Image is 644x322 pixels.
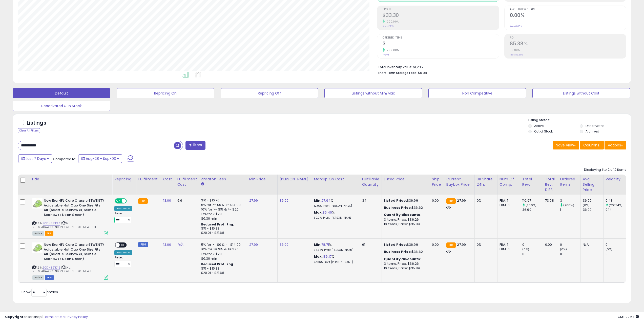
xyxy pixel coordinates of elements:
[606,242,626,247] div: 0
[323,254,331,259] a: 136.17
[120,243,128,247] span: OFF
[280,242,289,247] a: 36.99
[522,247,529,251] small: (0%)
[383,12,499,19] h2: $33.30
[584,167,626,172] div: Displaying 1 to 2 of 2 items
[314,242,322,247] b: Min:
[163,242,171,247] a: 13.00
[5,314,24,319] strong: Copyright
[522,198,543,203] div: 110.97
[32,242,108,279] div: ASIN:
[43,221,60,225] a: B0DN391K4Z
[384,242,407,247] b: Listed Price:
[583,242,599,247] div: N/A
[383,36,499,39] span: Ordered Items
[201,242,243,247] div: 5% for >= $0 & <= $14.99
[114,256,132,267] div: Preset:
[526,203,536,207] small: (200%)
[13,101,110,111] button: Deactivated & In Stock
[583,207,603,212] div: 36.99
[383,25,394,28] small: Prev: $11.10
[500,242,516,247] div: FBA: 1
[428,88,526,98] button: Non Competitive
[31,177,110,182] div: Title
[44,198,105,218] b: New Era NFL Core Classic 9TWENTY Adjustable Hat Cap One Size Fits All (Seattle Seahawks, Seattle ...
[201,271,243,275] div: $20.01 - $21.68
[383,53,389,56] small: Prev: 1
[384,213,426,217] div: :
[378,64,622,70] li: $1,235
[446,242,456,248] small: FBA
[314,177,358,182] div: Markup on Cost
[510,48,520,52] small: 0.00%
[321,242,329,247] a: 78.71
[606,207,626,212] div: 0.14
[384,266,426,271] div: 10 Items, Price: $35.89
[314,198,322,203] b: Min:
[432,198,440,203] div: 0.00
[314,248,356,252] p: 36.55% Profit [PERSON_NAME]
[249,177,275,182] div: Min Price
[13,88,110,98] button: Default
[606,177,624,182] div: Velocity
[560,247,567,251] small: (0%)
[201,177,245,182] div: Amazon Fees
[32,231,44,236] span: All listings currently available for purchase on Amazon
[545,198,554,203] div: 73.98
[432,177,442,187] div: Ship Price
[418,70,427,75] span: $0.98
[201,262,234,266] b: Reduced Prof. Rng.
[560,198,580,203] div: 3
[580,141,604,149] button: Columns
[32,266,92,273] span: | SKU: NE_SEAHAWKS_NEON_GREEN_920_NEWIH
[583,143,599,148] span: Columns
[53,157,76,161] span: Compared to:
[323,210,332,215] a: 85.40
[314,210,323,215] b: Max:
[45,231,53,236] span: FBA
[114,177,134,182] div: Repricing
[606,252,626,256] div: 0
[510,53,523,56] small: Prev: 85.38%
[384,250,426,254] div: $36.62
[528,118,631,123] p: Listing States:
[532,88,630,98] button: Listings without Cost
[314,198,356,208] div: %
[457,242,466,247] span: 27.99
[280,177,310,182] div: [PERSON_NAME]
[384,212,420,217] b: Quantity discounts
[384,198,426,203] div: $36.99
[280,198,289,203] a: 36.99
[553,141,579,149] button: Save View
[586,129,599,134] label: Archived
[314,242,356,252] div: %
[314,210,356,220] div: %
[362,177,380,187] div: Fulfillable Quantity
[384,222,426,226] div: 10 Items, Price: $35.89
[221,88,318,98] button: Repricing Off
[43,266,60,270] a: B0DN391K4Z
[86,156,116,161] span: Aug-28 - Sep-03
[477,198,493,203] div: 0%
[606,198,626,203] div: 0.43
[18,154,52,163] button: Last 7 Days
[114,250,132,255] div: Amazon AI
[32,198,108,235] div: ASIN:
[321,198,330,203] a: 27.94
[378,65,412,69] b: Total Inventory Value:
[522,242,543,247] div: 0
[163,198,171,203] a: 13.00
[201,203,243,207] div: 5% for >= $0 & <= $14.99
[534,129,553,134] label: Out of Stock
[201,207,243,212] div: 10% for >= $15 & <= $20
[249,198,258,203] a: 27.99
[384,249,412,254] b: Business Price:
[609,203,622,207] small: (207.14%)
[177,198,195,203] div: 6.6
[500,177,518,187] div: Num of Comp.
[383,41,499,48] h2: 3
[201,222,234,226] b: Reduced Prof. Rng.
[560,207,580,212] div: 1
[384,198,407,203] b: Listed Price:
[446,198,456,204] small: FBA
